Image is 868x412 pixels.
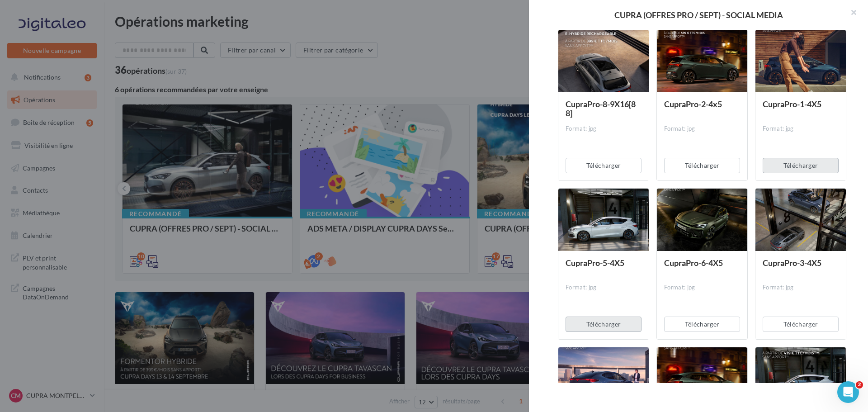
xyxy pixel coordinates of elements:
span: CupraPro-5-4X5 [566,258,624,268]
button: Télécharger [566,317,642,332]
button: Télécharger [763,317,839,332]
button: Télécharger [763,158,839,173]
div: Format: jpg [763,284,839,292]
button: Télécharger [566,158,642,173]
span: CupraPro-1-4X5 [763,99,821,109]
div: Format: jpg [664,284,740,292]
span: CupraPro-3-4X5 [763,258,821,268]
div: Format: jpg [566,125,642,133]
span: 2 [856,381,863,388]
span: CupraPro-2-4x5 [664,99,722,109]
button: Télécharger [664,158,740,173]
div: Format: jpg [664,125,740,133]
button: Télécharger [664,317,740,332]
div: CUPRA (OFFRES PRO / SEPT) - SOCIAL MEDIA [543,11,854,19]
span: CupraPro-8-9X16[88] [566,99,636,118]
div: Format: jpg [763,125,839,133]
iframe: Intercom live chat [837,381,859,403]
div: Format: jpg [566,284,642,292]
span: CupraPro-6-4X5 [664,258,723,268]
